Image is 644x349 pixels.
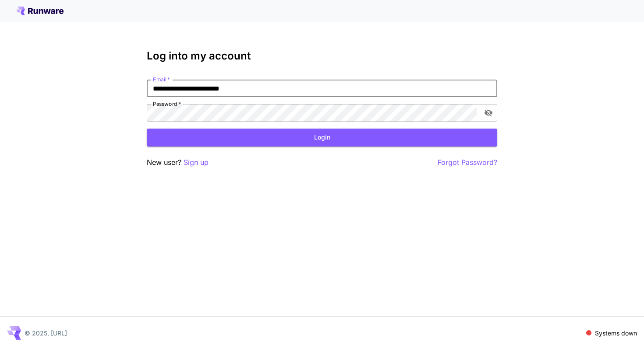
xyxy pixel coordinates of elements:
button: Forgot Password? [438,157,497,168]
p: New user? [147,157,209,168]
h3: Log into my account [147,50,497,62]
button: Sign up [184,157,209,168]
button: Login [147,129,497,147]
button: toggle password visibility [481,105,496,121]
p: Systems down [595,328,637,338]
p: © 2025, [URL] [25,328,67,338]
label: Password [153,100,181,108]
label: Email [153,76,170,83]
